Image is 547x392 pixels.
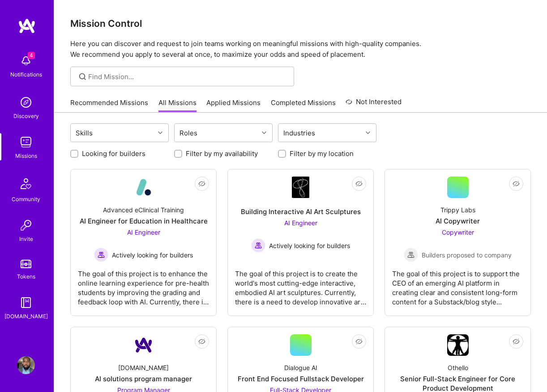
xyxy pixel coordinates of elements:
div: The goal of this project is to enhance the online learning experience for pre-health students by ... [78,262,209,307]
img: bell [17,52,35,70]
label: Looking for builders [82,149,145,158]
a: All Missions [158,98,197,113]
i: icon EyeClosed [355,338,363,345]
div: Advanced eClinical Training [103,205,184,215]
i: icon EyeClosed [198,338,205,345]
img: Invite [17,216,35,234]
span: Copywriter [442,228,474,236]
a: User Avatar [15,356,37,374]
div: Missions [15,151,37,160]
span: AI Engineer [284,219,317,227]
i: icon EyeClosed [355,180,363,187]
i: icon SearchGrey [77,72,88,82]
div: Roles [177,126,200,139]
div: [DOMAIN_NAME] [118,363,169,372]
span: AI Engineer [127,228,160,236]
p: Here you can discover and request to join teams working on meaningful missions with high-quality ... [70,38,531,60]
img: Actively looking for builders [94,248,108,262]
input: Find Mission... [88,72,287,81]
a: Company LogoBuilding Interactive AI Art SculpturesAI Engineer Actively looking for buildersActive... [235,177,366,308]
div: Industries [281,126,317,139]
img: guide book [17,294,35,312]
i: icon EyeClosed [513,180,520,187]
h3: Mission Control [70,18,531,29]
a: Completed Missions [271,98,336,113]
span: Actively looking for builders [112,250,193,260]
div: Community [12,194,40,204]
div: Notifications [10,70,42,79]
a: Company LogoAdvanced eClinical TrainingAI Engineer for Education in HealthcareAI Engineer Activel... [78,177,209,308]
i: icon EyeClosed [198,180,205,187]
div: AI Engineer for Education in Healthcare [80,216,208,226]
img: Company Logo [133,177,154,198]
label: Filter by my location [290,149,354,158]
div: Trippy Labs [440,205,475,215]
i: icon Chevron [366,131,370,135]
i: icon EyeClosed [513,338,520,345]
span: Actively looking for builders [269,241,350,250]
div: Invite [19,234,33,244]
a: Trippy LabsAI CopywriterCopywriter Builders proposed to companyBuilders proposed to companyThe go... [392,177,523,308]
a: Recommended Missions [70,98,148,113]
img: Company Logo [133,334,154,356]
img: Company Logo [447,334,469,356]
label: Filter by my availability [186,149,258,158]
div: Skills [73,126,95,139]
div: AI solutions program manager [95,374,192,384]
div: The goal of this project is to create the world's most cutting-edge interactive, embodied AI art ... [235,262,366,307]
div: Othello [448,363,468,372]
i: icon Chevron [158,131,162,135]
img: Builders proposed to company [404,248,418,262]
img: logo [18,18,36,34]
img: discovery [17,93,35,111]
div: Tokens [17,272,35,281]
img: tokens [21,260,31,268]
div: AI Copywriter [436,216,480,226]
img: Company Logo [292,177,310,198]
div: The goal of this project is to support the CEO of an emerging AI platform in creating clear and c... [392,262,523,307]
i: icon Chevron [262,131,266,135]
img: teamwork [17,133,35,151]
div: [DOMAIN_NAME] [4,312,48,321]
a: Not Interested [346,97,402,113]
span: Builders proposed to company [422,250,512,260]
div: Dialogue AI [284,363,317,372]
img: Actively looking for builders [251,238,265,253]
img: User Avatar [17,356,35,374]
a: Applied Missions [206,98,261,113]
div: Building Interactive AI Art Sculptures [241,207,361,216]
span: 4 [28,52,35,59]
div: Discovery [13,111,39,121]
img: Community [15,173,37,194]
div: Front End Focused Fullstack Developer [238,374,364,384]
